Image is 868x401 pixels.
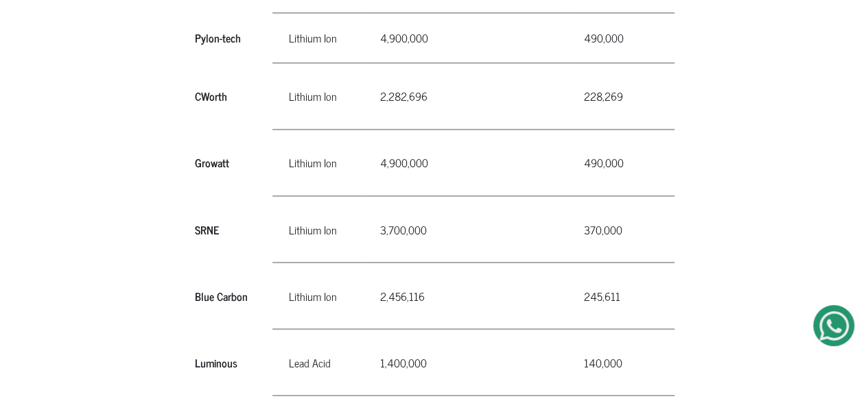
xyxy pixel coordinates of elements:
td: 1,400,000 [364,329,567,396]
th: Luminous [194,329,272,396]
td: 3,700,000 [364,196,567,263]
td: 4,900,000 [364,13,567,63]
td: Lithium Ion [272,263,364,329]
td: 4,900,000 [364,130,567,196]
td: Lithium Ion [272,130,364,196]
td: 2,282,696 [364,63,567,130]
th: Growatt [194,130,272,196]
td: 245,611 [567,263,689,329]
th: CWorth [194,63,272,130]
td: 140,000 [567,329,689,396]
td: Lithium Ion [272,63,364,130]
td: 490,000 [567,130,689,196]
th: Pylon-tech [194,13,272,63]
img: Get Started On Earthbond Via Whatsapp [819,311,849,341]
th: SRNE [194,196,272,263]
td: 2,456,116 [364,263,567,329]
td: Lithium Ion [272,196,364,263]
td: 370,000 [567,196,689,263]
td: Lead Acid [272,329,364,396]
td: 490,000 [567,13,689,63]
td: 228,269 [567,63,689,130]
th: Blue Carbon [194,263,272,329]
td: Lithium Ion [272,13,364,63]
